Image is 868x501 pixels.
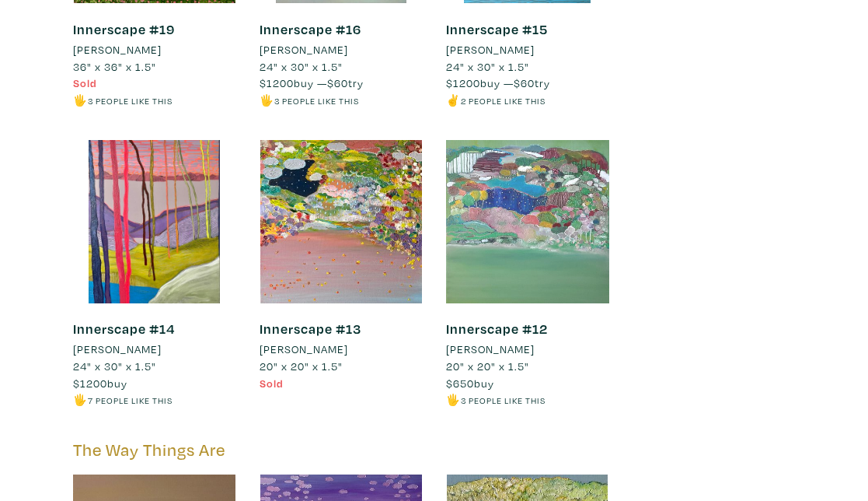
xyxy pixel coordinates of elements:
[73,376,107,391] span: $1200
[88,394,173,406] small: 7 people like this
[446,92,609,109] li: ✌️
[73,92,236,109] li: 🖐️
[88,95,173,107] small: 3 people like this
[260,341,423,358] a: [PERSON_NAME]
[446,75,480,90] span: $1200
[446,391,609,408] li: 🖐️
[461,394,546,406] small: 3 people like this
[461,95,546,107] small: 2 people like this
[260,41,423,58] a: [PERSON_NAME]
[73,440,609,461] h5: The Way Things Are
[73,41,236,58] a: [PERSON_NAME]
[260,341,348,358] li: [PERSON_NAME]
[260,75,294,90] span: $1200
[73,320,175,338] a: Innerscape #14
[446,20,548,38] a: Innerscape #15
[260,41,348,58] li: [PERSON_NAME]
[260,359,343,373] span: 20" x 20" x 1.5"
[327,75,348,90] span: $60
[446,41,609,58] a: [PERSON_NAME]
[446,341,535,358] li: [PERSON_NAME]
[260,376,284,391] span: Sold
[260,59,343,74] span: 24" x 30" x 1.5"
[73,391,236,408] li: 🖐️
[73,376,127,391] span: buy
[446,41,535,58] li: [PERSON_NAME]
[73,20,175,38] a: Innerscape #19
[514,75,535,90] span: $60
[73,341,162,358] li: [PERSON_NAME]
[446,376,494,391] span: buy
[274,95,359,107] small: 3 people like this
[446,359,529,373] span: 20" x 20" x 1.5"
[260,75,364,90] span: buy — try
[446,376,474,391] span: $650
[73,75,97,90] span: Sold
[260,20,361,38] a: Innerscape #16
[260,92,423,109] li: 🖐️
[446,341,609,358] a: [PERSON_NAME]
[73,41,162,58] li: [PERSON_NAME]
[446,59,529,74] span: 24" x 30" x 1.5"
[446,75,550,90] span: buy — try
[260,320,361,338] a: Innerscape #13
[73,59,156,74] span: 36" x 36" x 1.5"
[73,359,156,373] span: 24" x 30" x 1.5"
[73,341,236,358] a: [PERSON_NAME]
[446,320,548,338] a: Innerscape #12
